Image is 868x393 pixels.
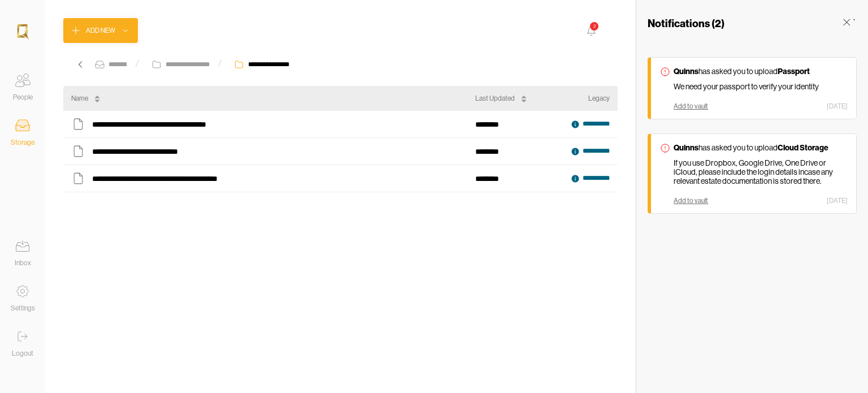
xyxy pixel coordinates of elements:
div: Legacy [588,93,610,104]
div: Last Updated [475,93,515,104]
div: [DATE] [827,197,848,205]
div: Inbox [15,257,31,269]
div: Add to vault [674,197,708,205]
iframe: Intercom live chat [830,355,857,382]
div: 2 [589,21,598,31]
strong: Passport [778,66,810,76]
div: People [13,92,33,103]
h3: Notifications ( 2 ) [648,16,724,30]
p: We need your passport to verify your identity [674,82,848,91]
div: Logout [12,348,33,359]
button: Add New [63,18,138,43]
strong: Quinns [674,142,698,153]
div: Name [71,93,88,104]
strong: Quinns [674,66,698,76]
div: [DATE] [827,102,848,110]
strong: Cloud Storage [778,142,828,153]
div: Add to vault [674,102,708,110]
p: has asked you to upload [674,142,848,153]
p: has asked you to upload [674,66,848,76]
div: Settings [11,303,35,314]
div: Storage [11,137,34,148]
div: Add New [86,25,115,36]
p: If you use Dropbox, Google Drive, One Drive or iCloud, please include the login details incase an... [674,158,848,185]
